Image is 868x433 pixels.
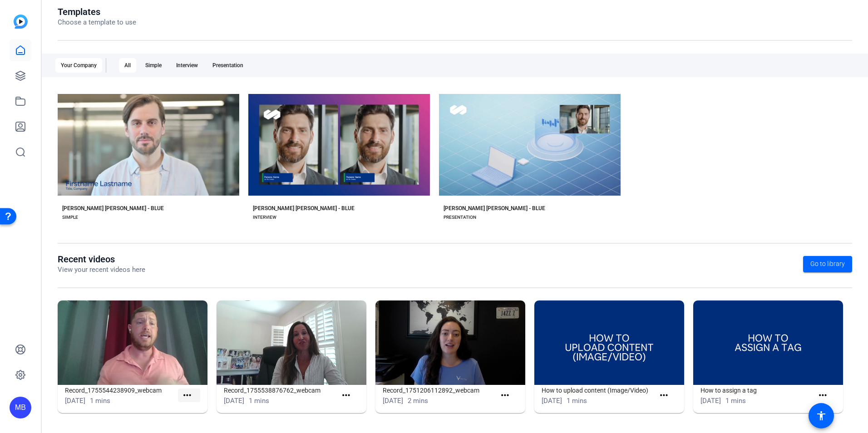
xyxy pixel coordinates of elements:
[803,256,852,272] a: Go to library
[14,15,28,29] img: blue-gradient.svg
[207,58,249,73] div: Presentation
[375,300,525,385] img: Record_1751206112892_webcam
[542,385,655,396] h1: How to upload content (Image/Video)
[249,397,269,405] span: 1 mins
[810,259,845,269] span: Go to library
[542,397,562,405] span: [DATE]
[534,300,684,385] img: How to upload content (Image/Video)
[253,205,355,212] div: [PERSON_NAME] [PERSON_NAME] - BLUE
[444,214,476,221] div: PRESENTATION
[217,300,366,385] img: Record_1755538876762_webcam
[62,205,164,212] div: [PERSON_NAME] [PERSON_NAME] - BLUE
[58,254,145,265] h1: Recent videos
[816,410,827,421] mat-icon: accessibility
[444,205,545,212] div: [PERSON_NAME] [PERSON_NAME] - BLUE
[55,58,102,73] div: Your Company
[383,385,496,396] h1: Record_1751206112892_webcam
[65,385,178,396] h1: Record_1755544238909_webcam
[725,397,746,405] span: 1 mins
[140,58,167,73] div: Simple
[171,58,203,73] div: Interview
[90,397,110,405] span: 1 mins
[224,397,244,405] span: [DATE]
[499,390,511,401] mat-icon: more_horiz
[119,58,136,73] div: All
[567,397,587,405] span: 1 mins
[383,397,403,405] span: [DATE]
[62,214,78,221] div: SIMPLE
[340,390,352,401] mat-icon: more_horiz
[817,390,829,401] mat-icon: more_horiz
[182,390,193,401] mat-icon: more_horiz
[58,17,136,28] p: Choose a template to use
[253,214,276,221] div: INTERVIEW
[58,6,136,17] h1: Templates
[224,385,337,396] h1: Record_1755538876762_webcam
[658,390,670,401] mat-icon: more_horiz
[408,397,428,405] span: 2 mins
[700,397,721,405] span: [DATE]
[10,397,31,418] div: MB
[65,397,85,405] span: [DATE]
[58,300,207,385] img: Record_1755544238909_webcam
[693,300,843,385] img: How to assign a tag
[700,385,814,396] h1: How to assign a tag
[58,265,145,275] p: View your recent videos here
